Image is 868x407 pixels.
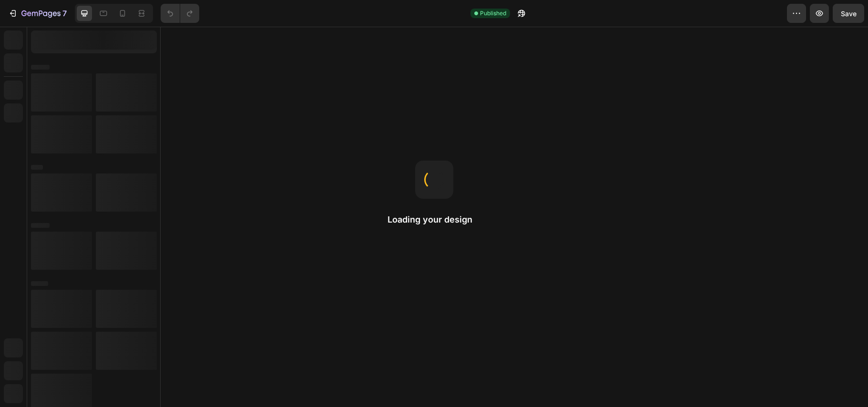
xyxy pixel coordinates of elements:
[841,10,857,18] span: Save
[833,4,864,23] button: Save
[4,4,71,23] button: 7
[161,4,199,23] div: Undo/Redo
[388,214,481,225] h2: Loading your design
[480,9,506,18] span: Published
[62,8,67,19] p: 7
